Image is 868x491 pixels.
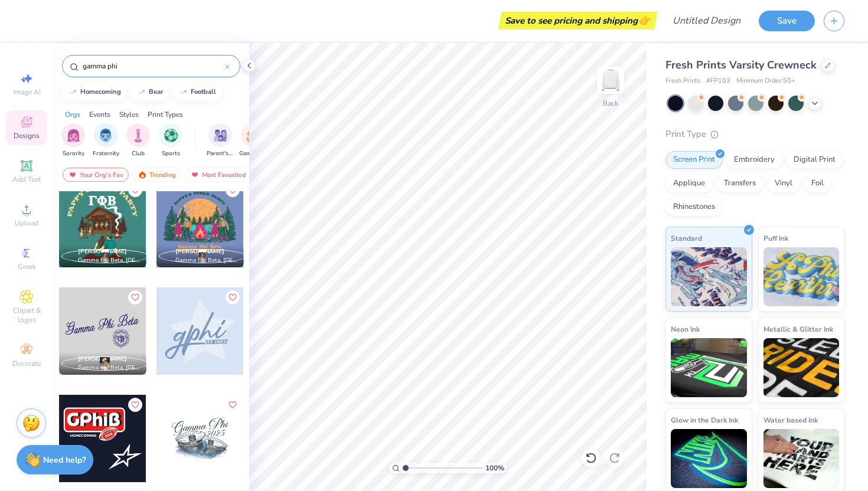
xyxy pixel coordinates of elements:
span: Minimum Order: 50 + [736,76,795,86]
span: [PERSON_NAME] [175,247,224,256]
img: Metallic & Glitter Ink [763,338,840,397]
div: filter for Fraternity [93,123,119,158]
div: filter for Sports [159,123,182,158]
div: Print Types [148,109,183,120]
div: filter for Game Day [239,123,266,158]
span: Gamma Phi Beta, [GEOGRAPHIC_DATA][US_STATE] [78,364,142,372]
button: bear [130,83,168,101]
img: Sports Image [164,129,178,142]
span: Decorate [12,359,41,368]
img: trend_line.gif [68,89,78,96]
img: Water based Ink [763,429,840,488]
div: Styles [119,109,139,120]
img: Sorority Image [67,129,80,142]
input: Untitled Design [663,9,750,32]
span: Fresh Prints [665,76,700,86]
button: filter button [239,123,266,158]
span: 👉 [638,13,651,27]
div: Your Org's Fav [63,168,129,182]
span: Gamma Phi Beta, [GEOGRAPHIC_DATA][US_STATE] [175,256,239,265]
button: filter button [126,123,150,158]
button: filter button [159,123,182,158]
span: Water based Ink [763,414,818,426]
strong: Need help? [43,454,86,466]
span: Glow in the Dark Ink [671,414,738,426]
button: Like [226,290,240,305]
span: 100 % [485,463,504,473]
div: Events [89,109,110,120]
button: Like [128,398,142,412]
div: Save to see pricing and shipping [501,12,654,30]
div: Applique [665,175,713,192]
span: Sports [162,149,180,158]
button: football [172,83,221,101]
img: Fraternity Image [99,129,112,142]
div: Digital Print [786,151,843,169]
div: Foil [804,175,831,192]
span: # FP103 [706,76,730,86]
div: Orgs [65,109,80,120]
span: Neon Ink [671,323,700,335]
div: Trending [132,168,181,182]
span: Fraternity [93,149,119,158]
span: Metallic & Glitter Ink [763,323,833,335]
div: homecoming [80,89,121,95]
img: Puff Ink [763,247,840,306]
span: Standard [671,232,702,244]
img: Club Image [132,129,145,142]
span: Puff Ink [763,232,788,244]
div: Back [603,98,618,109]
span: Parent's Weekend [207,149,234,158]
div: filter for Club [126,123,150,158]
img: most_fav.gif [68,171,77,179]
div: football [191,89,216,95]
span: Image AI [13,87,41,97]
button: filter button [207,123,234,158]
button: Like [226,398,240,412]
button: homecoming [62,83,126,101]
img: Neon Ink [671,338,747,397]
span: Club [132,149,145,158]
span: Game Day [239,149,266,158]
button: filter button [61,123,85,158]
span: Upload [15,218,38,228]
div: Print Type [665,127,844,141]
span: Clipart & logos [6,306,47,325]
div: Most Favorited [185,168,252,182]
img: Back [599,68,622,92]
img: trending.gif [138,171,147,179]
span: Greek [18,262,36,271]
img: Glow in the Dark Ink [671,429,747,488]
div: Rhinestones [665,198,723,216]
div: Screen Print [665,151,723,169]
div: Embroidery [726,151,782,169]
span: Gamma Phi Beta, [GEOGRAPHIC_DATA][US_STATE] [78,256,142,265]
img: trend_line.gif [179,89,188,96]
button: filter button [93,123,119,158]
span: Sorority [63,149,84,158]
div: Vinyl [767,175,800,192]
span: Add Text [12,175,41,184]
img: Parent's Weekend Image [214,129,227,142]
input: Try "Alpha" [81,60,225,72]
div: Transfers [716,175,763,192]
span: Fresh Prints Varsity Crewneck [665,58,817,72]
img: trend_line.gif [137,89,146,96]
img: most_fav.gif [190,171,200,179]
button: Save [759,11,815,31]
span: [PERSON_NAME] [78,247,127,256]
img: Game Day Image [246,129,260,142]
img: Standard [671,247,747,306]
span: Designs [14,131,40,140]
button: Like [128,290,142,305]
div: filter for Sorority [61,123,85,158]
div: bear [149,89,163,95]
span: [PERSON_NAME] [78,355,127,363]
div: filter for Parent's Weekend [207,123,234,158]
